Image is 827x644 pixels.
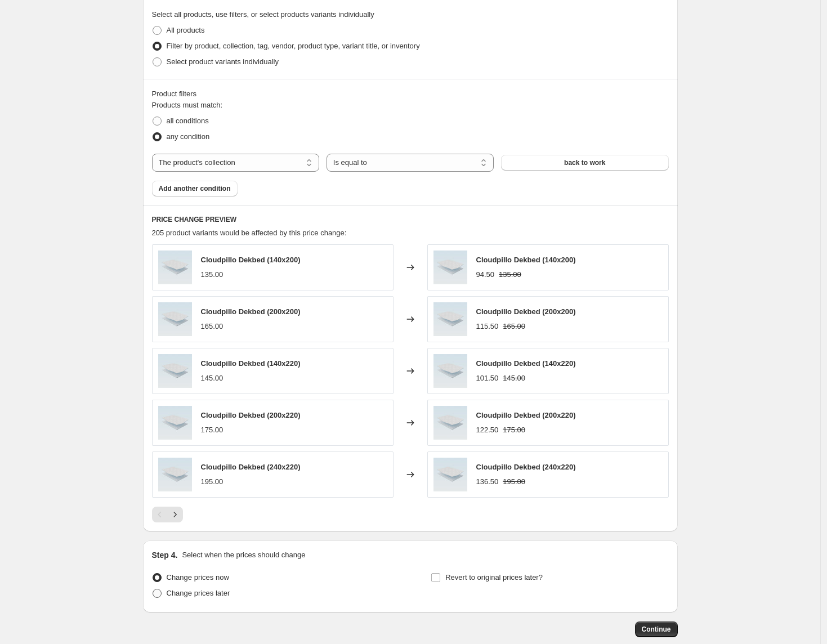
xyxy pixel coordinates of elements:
[201,373,223,384] div: 145.00
[152,229,347,237] span: 205 product variants would be affected by this price change:
[167,507,183,522] button: Next
[158,458,192,491] img: Dekbed_dc8e6641-d181-4f49-81b4-43591cd0d69b_80x.jpg
[501,155,668,171] button: back to work
[503,321,525,332] strike: 165.00
[433,354,467,388] img: Dekbed_dc8e6641-d181-4f49-81b4-43591cd0d69b_80x.jpg
[201,411,301,419] span: Cloudpillo Dekbed (200x220)
[182,549,305,561] p: Select when the prices should change
[167,117,209,125] span: all conditions
[503,476,525,488] strike: 195.00
[201,269,223,280] div: 135.00
[167,132,210,141] span: any condition
[167,26,205,34] span: All products
[445,573,543,582] span: Revert to original prices later?
[201,424,223,436] div: 175.00
[635,621,678,637] button: Continue
[158,251,192,284] img: Dekbed_dc8e6641-d181-4f49-81b4-43591cd0d69b_80x.jpg
[201,321,223,332] div: 165.00
[433,302,467,336] img: Dekbed_dc8e6641-d181-4f49-81b4-43591cd0d69b_80x.jpg
[476,373,499,384] div: 101.50
[476,411,576,419] span: Cloudpillo Dekbed (200x220)
[642,625,671,634] span: Continue
[167,42,420,50] span: Filter by product, collection, tag, vendor, product type, variant title, or inventory
[476,256,576,264] span: Cloudpillo Dekbed (140x200)
[476,269,495,280] div: 94.50
[201,476,223,488] div: 195.00
[476,321,499,332] div: 115.50
[201,307,301,316] span: Cloudpillo Dekbed (200x200)
[158,406,192,440] img: Dekbed_dc8e6641-d181-4f49-81b4-43591cd0d69b_80x.jpg
[476,463,576,471] span: Cloudpillo Dekbed (240x220)
[152,181,238,196] button: Add another condition
[476,307,576,316] span: Cloudpillo Dekbed (200x200)
[433,251,467,284] img: Dekbed_dc8e6641-d181-4f49-81b4-43591cd0d69b_80x.jpg
[499,269,521,280] strike: 135.00
[433,406,467,440] img: Dekbed_dc8e6641-d181-4f49-81b4-43591cd0d69b_80x.jpg
[476,476,499,488] div: 136.50
[503,424,525,436] strike: 175.00
[201,359,301,368] span: Cloudpillo Dekbed (140x220)
[201,256,301,264] span: Cloudpillo Dekbed (140x200)
[152,88,669,100] div: Product filters
[503,373,525,384] strike: 145.00
[167,589,230,597] span: Change prices later
[158,302,192,336] img: Dekbed_dc8e6641-d181-4f49-81b4-43591cd0d69b_80x.jpg
[167,573,229,582] span: Change prices now
[167,57,279,66] span: Select product variants individually
[159,184,231,193] span: Add another condition
[433,458,467,491] img: Dekbed_dc8e6641-d181-4f49-81b4-43591cd0d69b_80x.jpg
[201,463,301,471] span: Cloudpillo Dekbed (240x220)
[152,215,669,224] h6: PRICE CHANGE PREVIEW
[152,549,178,561] h2: Step 4.
[152,10,374,19] span: Select all products, use filters, or select products variants individually
[564,158,605,167] span: back to work
[158,354,192,388] img: Dekbed_dc8e6641-d181-4f49-81b4-43591cd0d69b_80x.jpg
[152,101,223,109] span: Products must match:
[476,424,499,436] div: 122.50
[152,507,183,522] nav: Pagination
[476,359,576,368] span: Cloudpillo Dekbed (140x220)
